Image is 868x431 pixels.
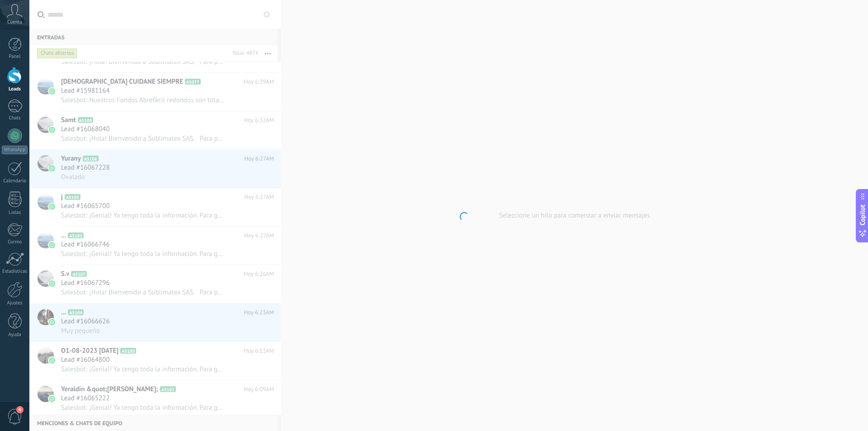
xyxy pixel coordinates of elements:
div: Listas [2,210,28,216]
div: Leads [2,86,28,92]
div: Correo [2,239,28,245]
span: 4 [16,406,24,413]
div: WhatsApp [2,146,28,154]
div: Chats [2,115,28,121]
div: Calendario [2,178,28,184]
div: Ayuda [2,332,28,338]
div: Ajustes [2,300,28,306]
span: Copilot [858,204,867,225]
span: Cuenta [7,19,22,25]
div: Estadísticas [2,269,28,275]
div: Panel [2,54,28,60]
